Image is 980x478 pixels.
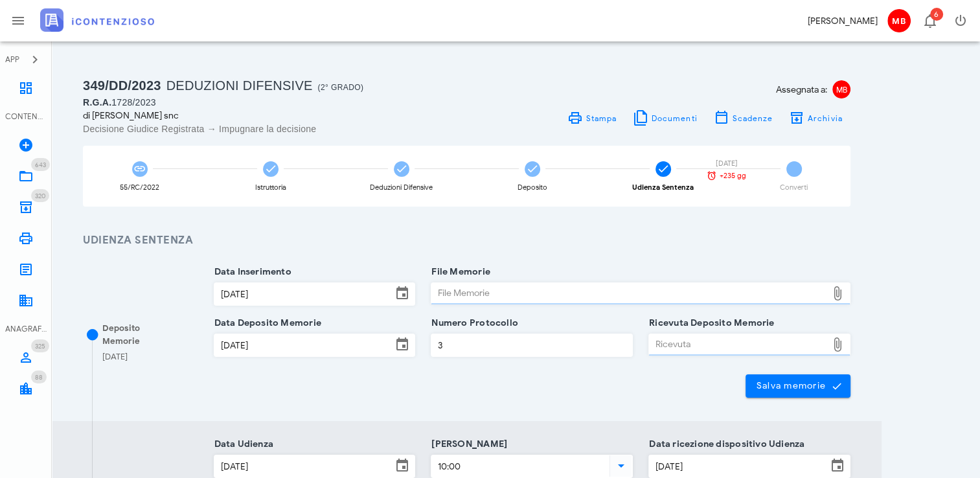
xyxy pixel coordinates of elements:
[211,438,274,451] label: Data Udienza
[31,189,49,202] span: Distintivo
[31,158,50,171] span: Distintivo
[624,109,705,127] button: Documenti
[832,80,850,98] span: MB
[120,184,159,191] div: 55/RC/2022
[781,109,850,127] button: Archivia
[211,266,291,279] label: Data Inserimento
[632,184,694,191] div: Udienza Sentenza
[807,113,843,123] span: Archivia
[720,172,746,179] span: +235 gg
[649,334,827,355] div: Ricevuta
[808,14,878,28] div: [PERSON_NAME]
[83,96,459,109] div: 1728/2023
[83,78,161,93] span: 349/DD/2023
[756,380,841,392] span: Salva memorie
[211,317,321,330] label: Data Deposito Memorie
[518,184,547,191] div: Deposito
[431,283,827,304] div: File Memorie
[559,109,624,127] a: Stampa
[645,438,804,451] label: Data ricezione dispositivo Udienza
[651,113,698,123] span: Documenti
[780,184,808,191] div: Converti
[427,438,507,451] label: [PERSON_NAME]
[35,192,45,200] span: 320
[83,97,111,108] span: R.G.A.
[645,317,774,330] label: Ricevuta Deposito Memorie
[31,370,47,383] span: Distintivo
[370,184,433,191] div: Deduzioni Difensive
[40,8,154,32] img: logo-text-2x.png
[102,350,128,363] div: [DATE]
[31,339,49,352] span: Distintivo
[746,374,851,398] button: Salva memorie
[887,9,911,32] span: MB
[427,317,518,330] label: Numero Protocollo
[776,83,827,97] span: Assegnata a:
[585,113,617,123] span: Stampa
[705,109,781,127] button: Scadenze
[35,161,46,169] span: 643
[83,233,850,249] h3: Udienza Sentenza
[883,5,914,36] button: MB
[431,455,607,477] input: Ora Udienza
[914,5,945,36] button: Distintivo
[431,334,632,356] input: Numero Protocollo
[427,266,490,279] label: File Memorie
[318,83,364,92] span: (2° Grado)
[930,8,943,21] span: Distintivo
[35,373,43,381] span: 88
[166,78,313,93] span: Deduzioni Difensive
[255,184,286,191] div: Istruttoria
[35,342,45,350] span: 325
[704,160,749,167] div: [DATE]
[5,323,47,335] div: ANAGRAFICA
[83,122,459,135] div: Decisione Giudice Registrata → Impugnare la decisione
[5,111,47,122] div: CONTENZIOSO
[731,113,773,123] span: Scadenze
[83,109,459,122] div: di [PERSON_NAME] snc
[786,161,802,177] span: 6
[102,322,179,347] div: Deposito Memorie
